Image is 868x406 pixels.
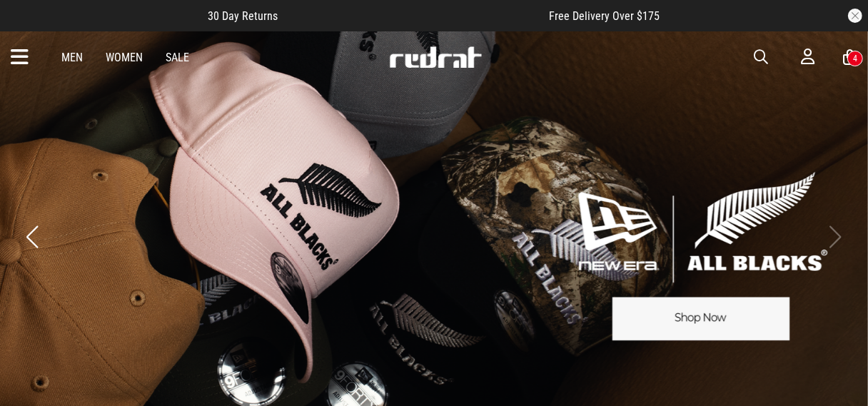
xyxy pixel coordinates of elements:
[106,51,143,64] a: Women
[843,50,857,65] a: 4
[208,9,278,23] span: 30 Day Returns
[307,9,521,23] iframe: Customer reviews powered by Trustpilot
[826,221,845,253] button: Next slide
[166,51,189,64] a: Sale
[550,9,660,23] span: Free Delivery Over $175
[61,51,83,64] a: Men
[23,221,42,253] button: Previous slide
[853,54,857,64] div: 4
[388,46,483,68] img: Redrat logo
